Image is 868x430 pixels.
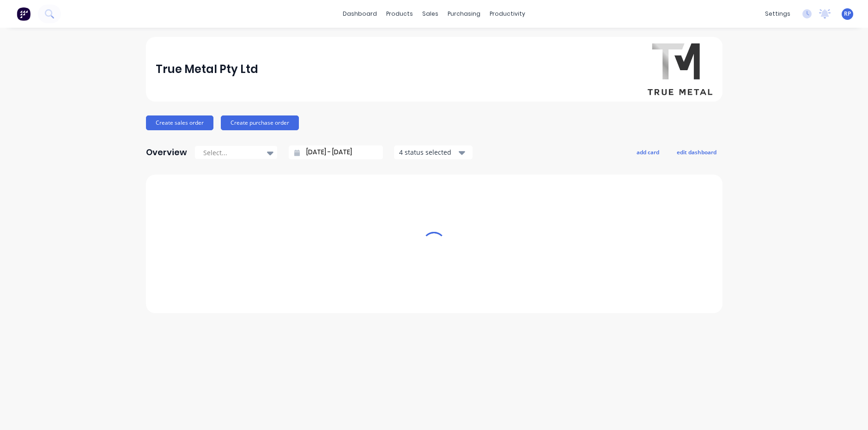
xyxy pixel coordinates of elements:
[443,7,485,21] div: purchasing
[844,10,851,18] span: RP
[156,60,258,79] div: True Metal Pty Ltd
[382,7,418,21] div: products
[394,145,473,159] button: 4 status selected
[418,7,443,21] div: sales
[760,7,795,21] div: settings
[399,147,457,157] div: 4 status selected
[146,115,213,130] button: Create sales order
[338,7,382,21] a: dashboard
[146,143,187,162] div: Overview
[648,43,712,95] img: True Metal Pty Ltd
[17,7,30,21] img: Factory
[485,7,530,21] div: productivity
[671,146,722,158] button: edit dashboard
[221,115,299,130] button: Create purchase order
[631,146,665,158] button: add card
